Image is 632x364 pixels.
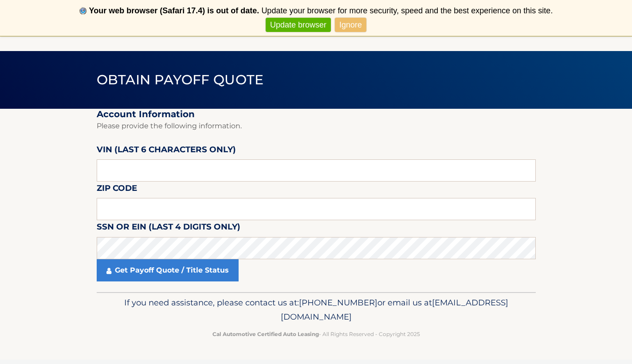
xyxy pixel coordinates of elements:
a: Update browser [266,18,331,32]
span: Obtain Payoff Quote [97,71,264,88]
p: If you need assistance, please contact us at: or email us at [102,296,530,324]
a: Ignore [335,18,366,32]
strong: Cal Automotive Certified Auto Leasing [212,331,319,337]
p: Please provide the following information. [97,120,536,132]
p: - All Rights Reserved - Copyright 2025 [102,329,530,339]
span: Update your browser for more security, speed and the best experience on this site. [261,6,553,15]
label: VIN (last 6 characters only) [97,143,236,159]
a: Get Payoff Quote / Title Status [97,259,239,281]
label: SSN or EIN (last 4 digits only) [97,220,240,237]
span: [PHONE_NUMBER] [299,297,377,308]
h2: Account Information [97,109,536,120]
b: Your web browser (Safari 17.4) is out of date. [89,6,259,15]
label: Zip Code [97,182,137,198]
